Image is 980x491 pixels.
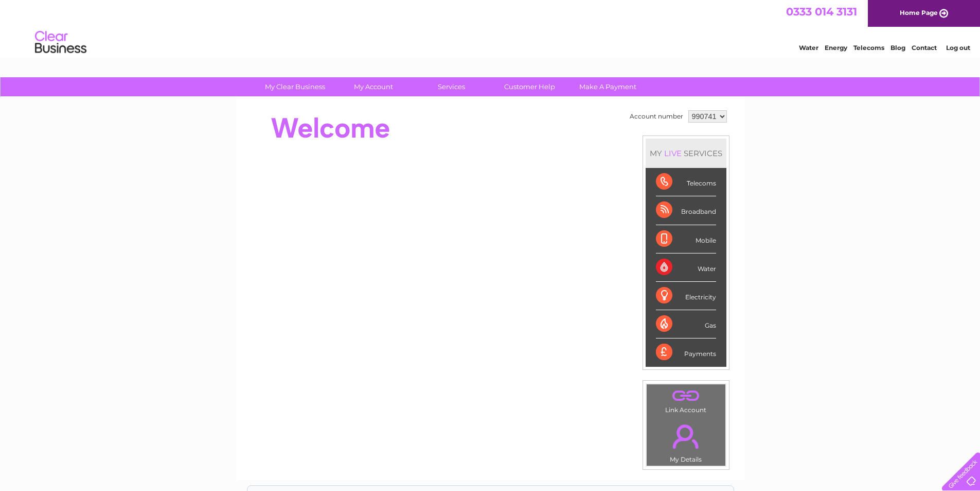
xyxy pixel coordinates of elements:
a: Log out [946,44,970,52]
div: Water [656,253,716,282]
div: Gas [656,310,716,338]
img: logo.png [34,27,87,58]
a: Blog [890,44,905,52]
div: Clear Business is a trading name of Verastar Limited (registered in [GEOGRAPHIC_DATA] No. 3667643... [247,6,734,50]
div: MY SERVICES [646,139,726,168]
a: Contact [912,44,937,52]
td: Link Account [646,384,726,416]
a: My Clear Business [253,77,337,96]
a: 0333 014 3131 [786,5,857,18]
a: Water [799,44,818,52]
a: Telecoms [853,44,884,52]
a: Make A Payment [565,77,650,96]
td: Account number [627,108,686,125]
div: Mobile [656,225,716,253]
a: . [649,387,723,405]
a: Customer Help [487,77,572,96]
td: My Details [646,416,726,466]
a: . [649,418,723,454]
a: Energy [825,44,847,52]
a: Services [409,77,494,96]
div: Telecoms [656,168,716,196]
div: Broadband [656,196,716,225]
div: LIVE [662,148,684,158]
div: Electricity [656,282,716,310]
div: Payments [656,338,716,366]
a: My Account [331,77,416,96]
